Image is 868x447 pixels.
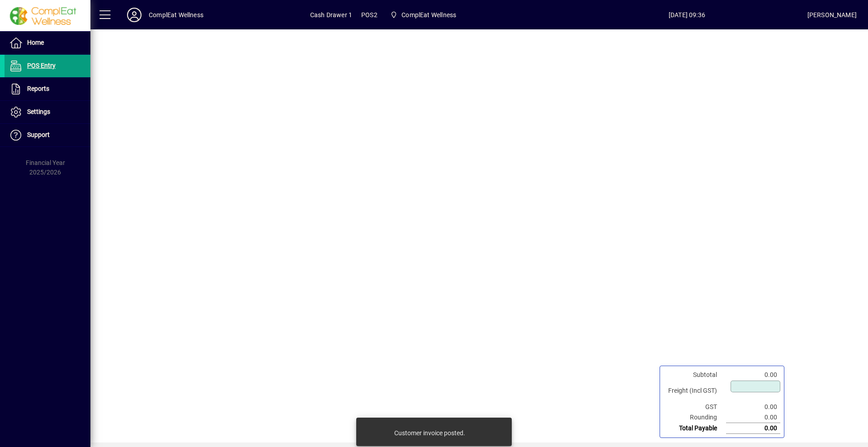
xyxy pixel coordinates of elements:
[27,108,50,115] span: Settings
[726,402,780,412] td: 0.00
[807,8,857,22] div: [PERSON_NAME]
[726,423,780,434] td: 0.00
[726,412,780,423] td: 0.00
[5,78,90,100] a: Reports
[664,370,726,380] td: Subtotal
[5,32,90,54] a: Home
[5,124,90,146] a: Support
[27,131,50,138] span: Support
[664,423,726,434] td: Total Payable
[310,8,352,22] span: Cash Drawer 1
[726,370,780,380] td: 0.00
[664,402,726,412] td: GST
[149,8,203,22] div: ComplEat Wellness
[566,8,807,22] span: [DATE] 09:36
[27,39,44,46] span: Home
[27,62,56,69] span: POS Entry
[401,8,456,22] span: ComplEat Wellness
[664,380,726,402] td: Freight (Incl GST)
[664,412,726,423] td: Rounding
[120,7,149,23] button: Profile
[387,7,460,23] span: ComplEat Wellness
[27,85,49,92] span: Reports
[394,428,465,438] div: Customer invoice posted.
[361,8,377,22] span: POS2
[5,101,90,123] a: Settings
